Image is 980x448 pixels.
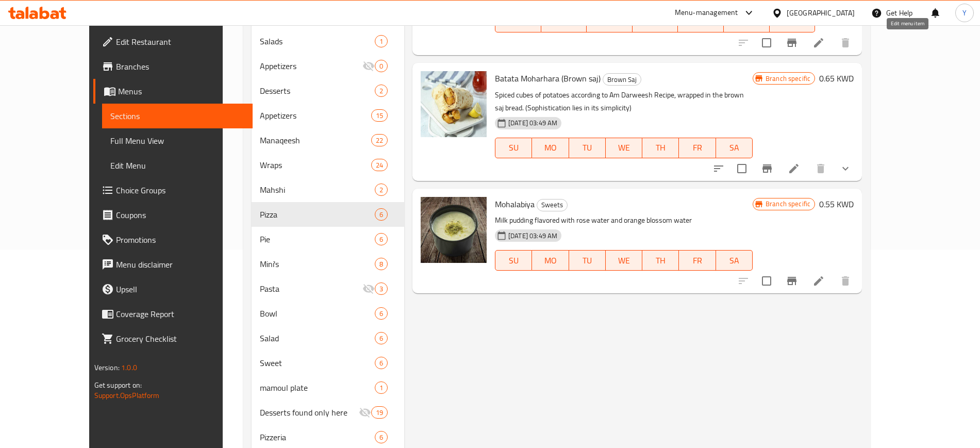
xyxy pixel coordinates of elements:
button: FR [679,138,716,158]
span: Menus [118,85,244,97]
span: Select to update [731,158,753,179]
span: Desserts [260,85,375,97]
span: Branch specific [761,199,815,209]
span: WE [610,140,638,155]
div: items [371,406,388,419]
span: 2 [375,86,387,96]
a: Branches [93,54,253,79]
span: 19 [372,408,387,418]
span: 1 [375,383,387,393]
div: Wraps24 [252,153,404,177]
span: FR [683,140,711,155]
span: Mohalabiya [495,196,535,212]
div: Salad6 [252,326,404,351]
button: WE [606,138,642,158]
span: Brown Saj [603,74,641,86]
a: Edit Restaurant [93,29,253,54]
a: Edit menu item [812,275,825,287]
span: MO [536,253,564,268]
a: Upsell [93,277,253,302]
div: Manaqeesh22 [252,128,404,153]
h6: 0.55 KWD [819,197,854,211]
h6: 0.65 KWD [819,71,854,86]
button: TH [642,138,679,158]
span: Mahshi [260,184,375,196]
span: mamoul plate [260,381,375,394]
span: Select to update [756,270,777,292]
span: Version: [94,361,120,374]
span: Pizzeria [260,431,375,443]
p: Spiced cubes of potatoes according to Am Darweesh Recipe, wrapped in the brown saj bread. (Sophis... [495,89,753,114]
span: Edit Restaurant [116,36,244,48]
button: Branch-specific-item [779,269,804,293]
span: Sections [110,110,244,122]
span: Pizza [260,208,375,221]
span: TH [646,253,675,268]
span: Upsell [116,283,244,295]
a: Grocery Checklist [93,326,253,351]
span: WE [637,15,674,30]
button: TH [642,250,679,271]
span: Branch specific [761,74,815,84]
a: Edit Menu [102,153,253,178]
button: WE [606,250,642,271]
button: TU [569,138,606,158]
div: [GEOGRAPHIC_DATA] [787,7,855,19]
a: Sections [102,104,253,128]
span: TH [682,15,720,30]
a: Choice Groups [93,178,253,203]
div: Sweet6 [252,351,404,375]
span: 6 [375,334,387,343]
span: [DATE] 03:49 AM [504,231,561,241]
span: Sweets [537,199,567,211]
button: MO [532,250,569,271]
div: items [375,431,388,443]
button: Branch-specific-item [779,30,804,55]
span: Appetizers [260,109,371,122]
span: MO [545,15,583,30]
a: Coupons [93,203,253,227]
a: Coverage Report [93,302,253,326]
span: 2 [375,185,387,195]
button: TU [569,250,606,271]
span: Salads [260,35,375,47]
div: items [375,357,388,369]
div: Bowl [260,307,375,320]
span: [DATE] 03:49 AM [504,118,561,128]
span: FR [683,253,711,268]
span: Batata Moharhara (Brown saj) [495,71,601,86]
div: Desserts found only here [260,406,359,419]
div: items [375,258,388,270]
span: 22 [372,136,387,145]
div: items [375,332,388,344]
span: 6 [375,309,387,319]
button: SU [495,250,532,271]
span: Salad [260,332,375,344]
div: Sweet [260,357,375,369]
span: SA [720,253,749,268]
p: Milk pudding flavored with rose water and orange blossom water [495,214,753,227]
span: Coupons [116,209,244,221]
a: Full Menu View [102,128,253,153]
svg: Show Choices [839,162,852,175]
div: items [375,283,388,295]
div: Bowl6 [252,301,404,326]
div: Pasta3 [252,276,404,301]
span: Wraps [260,159,371,171]
span: Manaqeesh [260,134,371,146]
button: FR [679,250,716,271]
span: Pie [260,233,375,245]
div: items [375,85,388,97]
div: Appetizers0 [252,54,404,78]
span: Get support on: [94,378,142,392]
span: Pasta [260,283,362,295]
a: Support.OpsPlatform [94,389,160,402]
span: Grocery Checklist [116,333,244,345]
span: 8 [375,259,387,269]
button: SA [716,138,753,158]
